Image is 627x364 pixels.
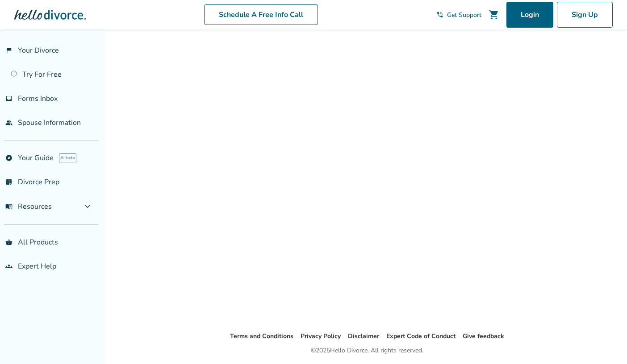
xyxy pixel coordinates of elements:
span: Forms Inbox [18,94,58,103]
li: Disclaimer [348,331,379,342]
span: menu_book [5,203,13,210]
span: list_alt_check [5,178,13,186]
a: Sign Up [557,2,613,28]
span: explore [5,154,13,161]
span: groups [5,263,13,270]
div: © 2025 Hello Divorce. All rights reserved. [311,345,423,356]
span: Get Support [447,11,481,19]
a: Expert Code of Conduct [386,332,456,340]
span: phone_in_talk [436,11,443,18]
span: shopping_cart [489,9,499,20]
span: shopping_basket [5,239,13,246]
span: people [5,119,13,126]
a: phone_in_talkGet Support [436,11,481,19]
span: inbox [5,95,13,102]
a: Login [506,2,553,28]
a: Terms and Conditions [230,332,293,340]
li: Give feedback [463,331,504,342]
span: AI beta [59,153,76,162]
span: expand_more [82,201,93,212]
span: flag_2 [5,47,13,54]
span: Resources [5,202,52,211]
a: Privacy Policy [301,332,341,340]
a: Schedule A Free Info Call [204,4,318,25]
